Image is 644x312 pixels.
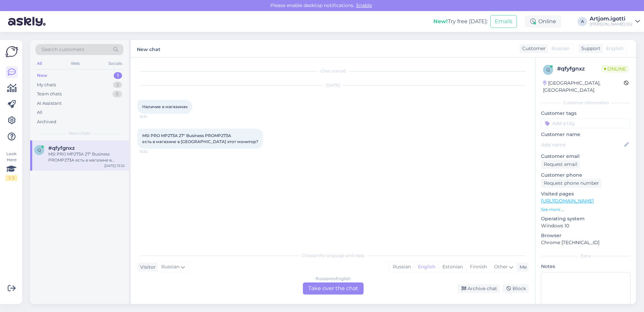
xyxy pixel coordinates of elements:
div: Archive chat [458,284,500,293]
p: Notes [541,263,631,270]
img: Askly Logo [5,45,18,58]
p: Visited pages [541,190,631,197]
div: AI Assistant [37,100,62,107]
div: Request email [541,160,580,169]
span: Search customers [42,46,84,53]
div: Russian [389,262,414,272]
div: Customer [520,45,546,52]
div: Finnish [466,262,490,272]
span: New chats [69,130,90,136]
span: Russian [161,263,179,271]
div: [GEOGRAPHIC_DATA], [GEOGRAPHIC_DATA] [543,80,624,94]
span: Наличие в магазинах [142,104,187,109]
p: Windows 10 [541,222,631,229]
p: Customer phone [541,172,631,179]
span: #qfyfgnxz [48,145,75,151]
div: MSI PRO MP273A 27" Business PROMP273A есть в магазине в [GEOGRAPHIC_DATA] этот монитор? [48,151,125,163]
div: [PERSON_NAME] OÜ [590,21,633,27]
div: Me [517,264,527,271]
p: Customer email [541,153,631,160]
b: New! [433,18,448,25]
span: English [606,45,624,52]
div: Online [525,15,561,28]
div: A [578,17,587,26]
div: Team chats [37,91,62,97]
div: Web [69,59,81,68]
p: Browser [541,232,631,239]
a: Artjom.igotti[PERSON_NAME] OÜ [590,16,640,27]
div: # qfyfgnxz [557,65,601,73]
div: All [37,109,43,116]
div: Socials [107,59,123,68]
div: Estonian [439,262,466,272]
span: q [546,67,550,72]
input: Add name [541,141,623,148]
div: Customer information [541,100,631,106]
div: Russian to English [316,276,351,282]
div: 1 [114,72,122,79]
span: Russian [551,45,570,52]
div: 1 / 3 [5,175,17,181]
span: 13:31 [140,114,165,119]
p: See more ... [541,207,631,213]
div: Take over the chat [303,282,364,295]
span: Online [601,65,629,73]
input: Add a tag [541,118,631,128]
div: Try free [DATE]: [433,17,488,26]
button: Emails [490,15,517,28]
div: Request phone number [541,179,602,188]
div: 2 [113,82,122,88]
span: q [38,147,41,152]
span: Other [494,264,508,270]
div: English [414,262,439,272]
p: Chrome [TECHNICAL_ID] [541,239,631,246]
div: My chats [37,82,56,88]
div: Block [502,284,529,293]
p: Customer name [541,131,631,138]
div: Support [579,45,600,52]
div: Choose the language and reply [138,253,529,259]
span: 13:32 [140,149,165,154]
p: Customer tags [541,110,631,117]
div: Visitor [138,264,156,271]
label: New chat [137,44,160,53]
div: Extra [541,253,631,259]
div: Chat started [138,68,529,74]
div: Look Here [5,151,17,181]
p: Operating system [541,215,631,222]
div: Artjom.igotti [590,16,633,21]
span: MSI PRO MP273A 27" Business PROMP273A есть в магазине в [GEOGRAPHIC_DATA] этот монитор? [142,133,258,144]
div: [DATE] [138,82,529,88]
div: New [37,72,47,79]
span: Enable [354,2,374,8]
a: [URL][DOMAIN_NAME] [541,198,594,204]
div: 0 [112,91,122,97]
div: [DATE] 13:32 [104,163,125,168]
div: Archived [37,119,56,125]
div: All [36,59,43,68]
